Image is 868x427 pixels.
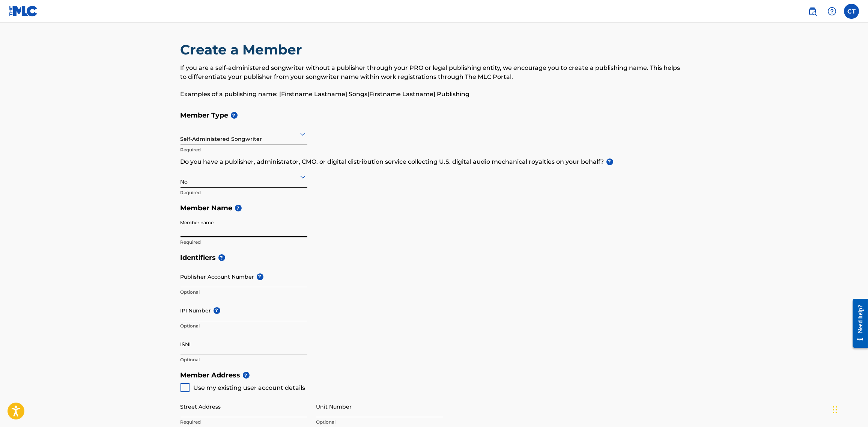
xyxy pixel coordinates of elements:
p: Required [181,419,307,425]
p: Required [181,189,307,196]
div: No [181,167,307,186]
span: ? [257,273,263,280]
span: ? [235,205,242,211]
p: Optional [181,289,307,296]
a: Public Search [805,4,820,19]
p: Required [181,146,307,153]
iframe: Chat Widget [830,391,868,427]
p: Optional [181,356,307,363]
p: Optional [181,323,307,329]
img: search [808,7,817,16]
h5: Identifiers [181,250,688,266]
p: Examples of a publishing name: [Firstname Lastname] Songs[Firstname Lastname] Publishing [181,90,688,99]
div: User Menu [844,4,859,19]
img: MLC Logo [9,6,38,17]
span: ? [243,372,250,379]
h2: Create a Member [181,41,306,58]
h5: Member Type [181,107,688,124]
p: Required [181,239,307,246]
p: Do you have a publisher, administrator, CMO, or digital distribution service collecting U.S. digi... [181,157,688,166]
p: Optional [316,419,443,425]
span: Use my existing user account details [194,384,305,391]
img: help [827,7,836,16]
div: Self-Administered Songwriter [181,125,307,143]
span: ? [218,254,225,261]
span: ? [606,158,613,165]
div: Help [824,4,839,19]
span: ? [214,307,220,314]
span: ? [231,112,238,119]
h5: Member Address [181,367,688,383]
div: Drag [833,398,837,421]
iframe: Resource Center [847,293,868,353]
h5: Member Name [181,200,688,216]
p: If you are a self-administered songwriter without a publisher through your PRO or legal publishin... [181,63,688,81]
